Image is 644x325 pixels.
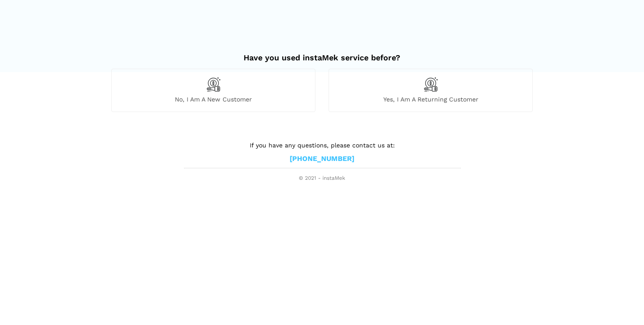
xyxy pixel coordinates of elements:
[112,95,315,103] span: No, I am a new customer
[111,44,533,63] h2: Have you used instaMek service before?
[290,154,354,164] a: [PHONE_NUMBER]
[329,95,532,103] span: Yes, I am a returning customer
[184,140,460,150] p: If you have any questions, please contact us at:
[184,175,460,182] span: © 2021 - instaMek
